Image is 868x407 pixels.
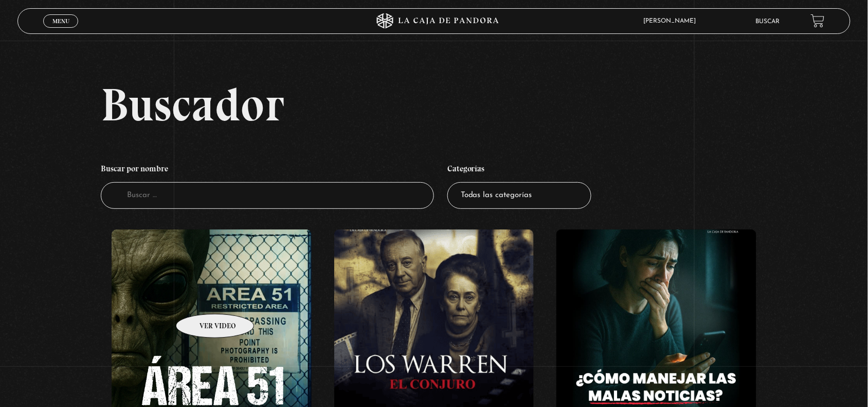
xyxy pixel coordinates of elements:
h4: Categorías [447,158,591,182]
span: Menu [52,18,69,24]
span: Cerrar [49,27,73,34]
span: [PERSON_NAME] [639,18,707,24]
h4: Buscar por nombre [101,158,434,182]
a: View your shopping cart [811,14,825,28]
h2: Buscador [101,81,851,128]
a: Buscar [756,19,780,25]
